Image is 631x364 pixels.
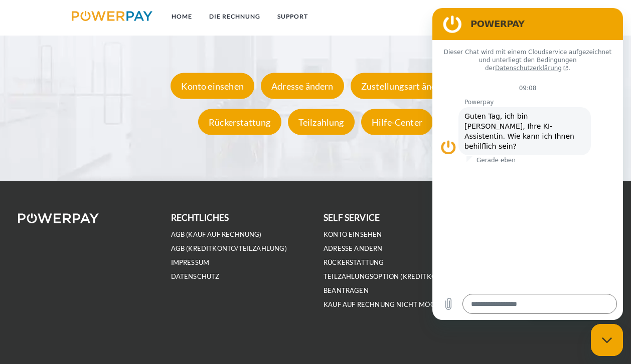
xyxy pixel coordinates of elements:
[288,109,355,135] div: Teilzahlung
[72,11,152,21] img: logo-powerpay.svg
[324,258,384,267] a: Rückerstattung
[196,116,284,127] a: Rückerstattung
[324,212,380,223] b: self service
[171,272,220,281] a: DATENSCHUTZ
[324,272,452,295] a: Teilzahlungsoption (KREDITKONTO) beantragen
[18,213,99,223] img: logo-powerpay-white.svg
[261,73,344,99] div: Adresse ändern
[269,8,317,26] a: SUPPORT
[508,8,539,26] a: agb
[163,8,201,26] a: Home
[359,116,435,127] a: Hilfe-Center
[324,230,382,239] a: Konto einsehen
[591,324,623,356] iframe: Schaltfläche zum Öffnen des Messaging-Fensters; Konversation läuft
[361,109,433,135] div: Hilfe-Center
[351,73,460,99] div: Zustellungsart ändern
[171,244,287,253] a: AGB (Kreditkonto/Teilzahlung)
[198,109,281,135] div: Rückerstattung
[171,258,210,267] a: IMPRESSUM
[171,73,254,99] div: Konto einsehen
[258,80,347,91] a: Adresse ändern
[324,244,383,253] a: Adresse ändern
[348,80,463,91] a: Zustellungsart ändern
[324,300,451,309] a: Kauf auf Rechnung nicht möglich
[432,8,623,320] iframe: Messaging-Fenster
[168,80,257,91] a: Konto einsehen
[171,212,229,223] b: rechtliches
[285,116,357,127] a: Teilzahlung
[201,8,269,26] a: DIE RECHNUNG
[171,230,262,239] a: AGB (Kauf auf Rechnung)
